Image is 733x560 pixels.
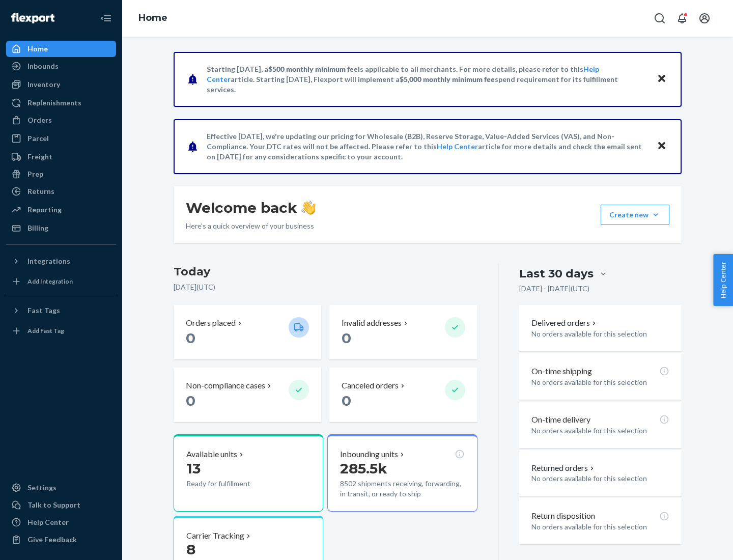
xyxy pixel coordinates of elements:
[207,131,647,162] p: Effective [DATE], we're updating our pricing for Wholesale (B2B), Reserve Storage, Value-Added Se...
[207,64,647,95] p: Starting [DATE], a is applicable to all merchants. For more details, please refer to this article...
[519,284,589,294] p: [DATE] - [DATE] ( UTC )
[186,541,195,558] span: 8
[6,480,116,496] a: Settings
[531,377,669,387] p: No orders available for this selection
[27,133,49,144] div: Parcel
[27,44,48,54] div: Home
[342,392,351,409] span: 0
[400,75,495,83] span: $5,000 monthly minimum fee
[186,392,195,409] span: 0
[301,201,316,215] img: hand-wave emoji
[27,115,52,125] div: Orders
[6,41,116,57] a: Home
[27,186,54,197] div: Returns
[27,305,60,316] div: Fast Tags
[96,8,116,29] button: Close Navigation
[340,449,398,460] p: Inbounding units
[186,329,195,347] span: 0
[186,221,316,231] p: Here’s a quick overview of your business
[672,8,692,29] button: Open notifications
[6,112,116,128] a: Orders
[531,522,669,532] p: No orders available for this selection
[342,317,402,329] p: Invalid addresses
[174,264,477,280] h3: Today
[186,317,236,329] p: Orders placed
[713,254,733,306] button: Help Center
[329,368,477,422] button: Canceled orders 0
[6,76,116,93] a: Inventory
[342,380,399,391] p: Canceled orders
[27,223,48,233] div: Billing
[27,483,57,493] div: Settings
[6,253,116,269] button: Integrations
[27,277,73,286] div: Add Integration
[531,329,669,339] p: No orders available for this selection
[6,95,116,111] a: Replenishments
[6,166,116,182] a: Prep
[531,366,592,377] p: On-time shipping
[186,479,280,489] p: Ready for fulfillment
[340,479,464,499] p: 8502 shipments receiving, forwarding, in transit, or ready to ship
[531,473,669,484] p: No orders available for this selection
[531,426,669,436] p: No orders available for this selection
[342,329,351,347] span: 0
[437,142,478,151] a: Help Center
[27,535,77,545] div: Give Feedback
[27,326,64,335] div: Add Fast Tag
[27,61,59,71] div: Inbounds
[6,323,116,339] a: Add Fast Tag
[6,497,116,513] a: Talk to Support
[531,414,590,426] p: On-time delivery
[531,510,595,522] p: Return disposition
[531,317,598,329] button: Delivered orders
[174,368,321,422] button: Non-compliance cases 0
[6,202,116,218] a: Reporting
[186,380,265,391] p: Non-compliance cases
[6,183,116,200] a: Returns
[6,531,116,548] button: Give Feedback
[27,500,80,510] div: Talk to Support
[268,65,358,73] span: $500 monthly minimum fee
[27,517,69,527] div: Help Center
[27,98,81,108] div: Replenishments
[650,8,670,29] button: Open Search Box
[6,149,116,165] a: Freight
[27,205,62,215] div: Reporting
[186,449,237,460] p: Available units
[6,220,116,236] a: Billing
[6,130,116,147] a: Parcel
[27,169,43,179] div: Prep
[6,273,116,290] a: Add Integration
[519,266,594,282] div: Last 30 days
[186,460,201,477] span: 13
[27,79,60,90] div: Inventory
[11,13,54,23] img: Flexport logo
[138,12,167,23] a: Home
[27,152,52,162] div: Freight
[174,305,321,359] button: Orders placed 0
[186,199,316,217] h1: Welcome back
[27,256,70,266] div: Integrations
[327,434,477,512] button: Inbounding units285.5k8502 shipments receiving, forwarding, in transit, or ready to ship
[174,282,477,292] p: [DATE] ( UTC )
[174,434,323,512] button: Available units13Ready for fulfillment
[531,462,596,474] button: Returned orders
[186,530,244,542] p: Carrier Tracking
[601,205,669,225] button: Create new
[6,302,116,319] button: Fast Tags
[6,58,116,74] a: Inbounds
[655,139,668,154] button: Close
[6,514,116,530] a: Help Center
[340,460,387,477] span: 285.5k
[655,72,668,87] button: Close
[130,4,176,33] ol: breadcrumbs
[694,8,715,29] button: Open account menu
[329,305,477,359] button: Invalid addresses 0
